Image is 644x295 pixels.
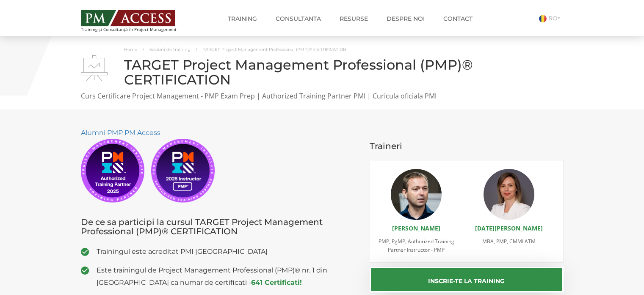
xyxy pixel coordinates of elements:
[97,245,357,258] span: Trainingul este acreditat PMI [GEOGRAPHIC_DATA]
[482,238,536,245] span: MBA, PMP, CMMI ATM
[81,55,108,81] img: TARGET Project Management Professional (PMP)® CERTIFICATION
[437,10,479,27] a: Contact
[124,47,137,52] a: Home
[81,57,564,87] h1: TARGET Project Management Professional (PMP)® CERTIFICATION
[380,10,431,27] a: Despre noi
[81,129,160,137] a: Alumni PMP PM Access
[81,27,192,32] span: Training și Consultanță în Project Management
[203,47,346,52] span: TARGET Project Management Professional (PMP)® CERTIFICATION
[149,47,191,52] a: Sesiuni de training
[251,278,302,287] a: 641 Certificati!
[333,10,374,27] a: Resurse
[81,7,192,32] a: Training și Consultanță în Project Management
[370,267,564,292] button: Inscrie-te la training
[475,224,543,232] a: [DATE][PERSON_NAME]
[81,217,357,236] h3: De ce sa participi la cursul TARGET Project Management Professional (PMP)® CERTIFICATION
[392,224,440,232] a: [PERSON_NAME]
[379,238,454,253] span: PMP, PgMP, Authorized Training Partner Instructor - PMP
[370,141,564,151] h3: Traineri
[221,10,263,27] a: Training
[269,10,327,27] a: Consultanta
[97,264,357,289] span: Este trainingul de Project Management Professional (PMP)® nr. 1 din [GEOGRAPHIC_DATA] ca numar de...
[539,14,564,22] a: RO
[81,10,175,26] img: PM ACCESS - Echipa traineri si consultanti certificati PMP: Narciss Popescu, Mihai Olaru, Monica ...
[81,91,564,101] p: Curs Certificare Project Management - PMP Exam Prep | Authorized Training Partner PMI | Curicula ...
[539,15,547,22] img: Romana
